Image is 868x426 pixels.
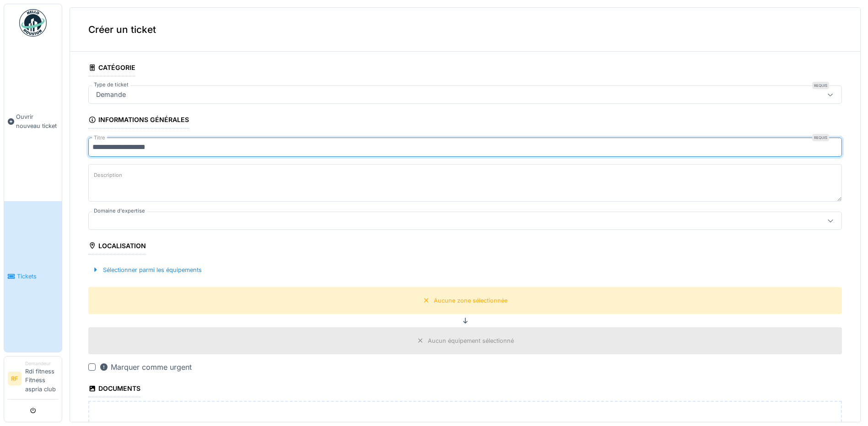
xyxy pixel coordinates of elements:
label: Description [92,170,124,181]
div: Demande [92,90,129,100]
div: Catégorie [88,61,135,76]
li: RF [8,372,22,385]
a: RF DemandeurRdi fitness Fitness aspria club [8,360,58,399]
span: Tickets [17,272,58,281]
label: Domaine d'expertise [92,207,147,215]
img: Badge_color-CXgf-gQk.svg [19,9,47,37]
a: Ouvrir nouveau ticket [4,42,62,201]
div: Documents [88,382,140,397]
label: Titre [92,134,107,142]
div: Aucun équipement sélectionné [428,336,514,345]
a: Tickets [4,201,62,352]
div: Aucune zone sélectionnée [434,296,507,305]
div: Requis [812,82,829,89]
label: Type de ticket [92,81,130,89]
li: Rdi fitness Fitness aspria club [25,360,58,397]
div: Créer un ticket [70,8,860,52]
div: Informations générales [88,113,189,128]
div: Demandeur [25,360,58,367]
span: Ouvrir nouveau ticket [16,112,58,130]
div: Localisation [88,239,146,255]
div: Requis [812,134,829,141]
div: Sélectionner parmi les équipements [88,264,205,276]
div: Marquer comme urgent [99,362,192,373]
